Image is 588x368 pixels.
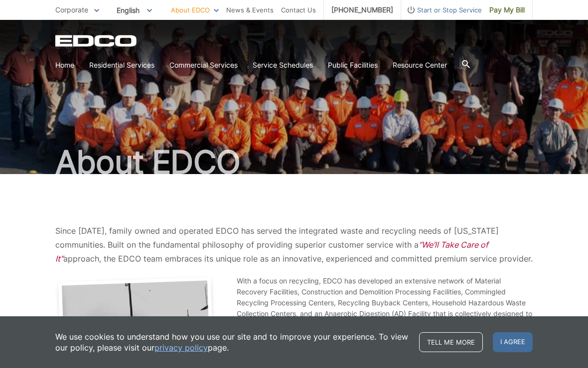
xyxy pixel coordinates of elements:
p: Since [DATE], family owned and operated EDCO has served the integrated waste and recycling needs ... [55,224,533,266]
a: Service Schedules [253,60,313,71]
span: English [109,2,159,18]
h1: About EDCO [55,146,533,178]
a: EDCD logo. Return to the homepage. [55,35,138,47]
span: Pay My Bill [489,4,525,15]
a: Residential Services [89,60,154,71]
a: Home [55,60,74,71]
a: Contact Us [281,4,316,15]
span: I agree [493,332,533,352]
a: privacy policy [154,342,208,353]
p: We use cookies to understand how you use our site and to improve your experience. To view our pol... [55,331,409,353]
a: Public Facilities [328,60,378,71]
p: With a focus on recycling, EDCO has developed an extensive network of Material Recovery Facilitie... [237,276,533,363]
a: News & Events [226,4,274,15]
a: Tell me more [419,332,483,352]
a: Resource Center [393,60,447,71]
a: About EDCO [171,4,219,15]
span: Corporate [55,5,88,14]
a: Commercial Services [169,60,238,71]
